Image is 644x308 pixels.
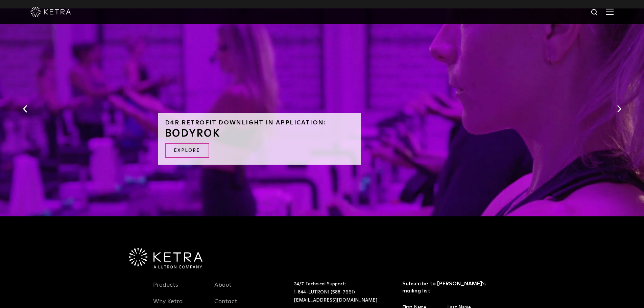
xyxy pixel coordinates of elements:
[591,8,599,17] img: search icon
[22,104,28,113] button: Previous
[294,290,355,294] a: 1-844-LUTRON1 (588-7661)
[165,128,354,139] h3: BODYROK
[30,7,71,17] img: ketra-logo-2019-white
[294,298,377,303] a: [EMAIL_ADDRESS][DOMAIN_NAME]
[616,104,622,113] button: Next
[402,280,489,294] h3: Subscribe to [PERSON_NAME]’s mailing list
[129,248,202,269] img: Ketra-aLutronCo_White_RGB
[165,143,209,158] a: Explore
[214,281,232,297] a: About
[294,280,385,304] p: 24/7 Technical Support:
[153,281,178,297] a: Products
[165,120,354,126] h6: D4R Retrofit Downlight in Application:
[606,8,614,15] img: Hamburger%20Nav.svg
